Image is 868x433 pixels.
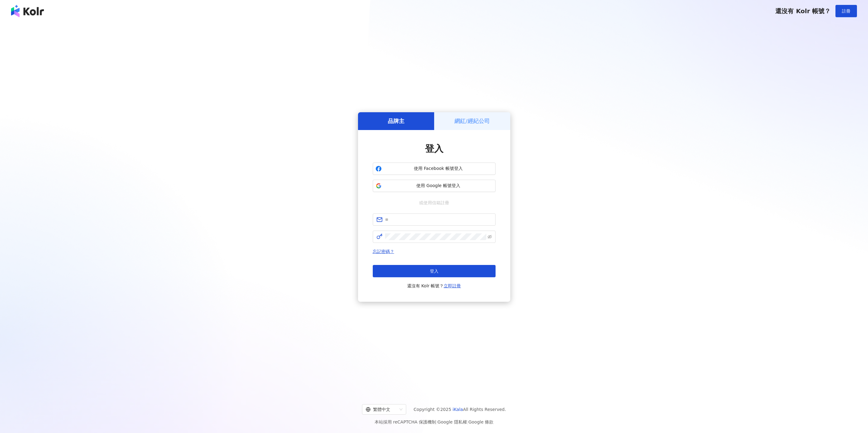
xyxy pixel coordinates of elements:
h5: 網紅/經紀公司 [454,117,490,125]
button: 登入 [373,265,496,277]
span: | [467,420,469,424]
h5: 品牌主 [388,117,404,125]
span: | [436,420,438,424]
span: 或使用信箱註冊 [415,199,453,206]
span: 註冊 [842,9,850,13]
span: 使用 Google 帳號登入 [384,183,493,189]
a: Google 條款 [468,420,493,424]
a: 忘記密碼？ [373,249,394,254]
a: Google 隱私權 [438,420,467,424]
a: 立即註冊 [444,283,461,288]
div: 繁體中文 [366,404,397,414]
span: 還沒有 Kolr 帳號？ [775,7,831,15]
a: iKala [453,407,463,412]
span: Copyright © 2025 All Rights Reserved. [414,406,506,413]
span: 使用 Facebook 帳號登入 [384,166,493,172]
button: 使用 Google 帳號登入 [373,180,496,192]
img: logo [11,5,44,17]
span: eye-invisible [488,235,492,239]
span: 本站採用 reCAPTCHA 保護機制 [375,418,493,426]
span: 還沒有 Kolr 帳號？ [407,282,461,289]
button: 使用 Facebook 帳號登入 [373,163,496,175]
span: 登入 [425,143,443,154]
span: 登入 [430,269,438,274]
button: 註冊 [835,5,857,17]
